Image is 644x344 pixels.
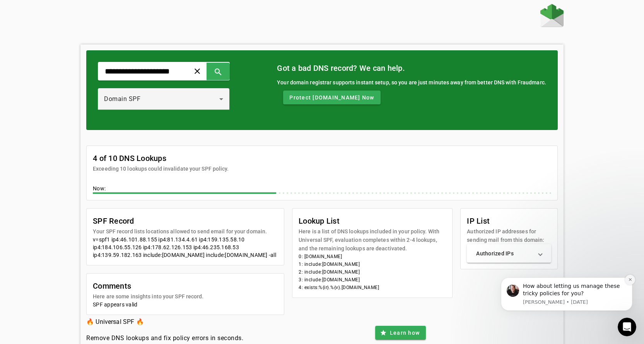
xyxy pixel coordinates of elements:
[93,236,278,259] div: v=spf1 ip4:46.101.88.155 ip4:81.134.4.61 ip4:159.135.58.10 ip4:184.106.55.126 ip4:178.62.126.153 ...
[467,215,551,227] mat-card-title: IP List
[299,253,446,260] li: 0: [DOMAIN_NAME]
[299,227,446,253] mat-card-subtitle: Here is a list of DNS lookups included in your policy. With Universal SPF, evaluation completes w...
[390,329,420,337] span: Learn how
[467,244,551,263] mat-expansion-panel-header: Authorized IPs
[93,280,203,292] mat-card-title: Comments
[375,326,426,340] button: Learn how
[277,62,546,74] mat-card-title: Got a bad DNS record? We can help.
[93,227,267,236] mat-card-subtitle: Your SPF record lists locations allowed to send email for your domain.
[277,78,546,87] div: Your domain registrar supports instant setup, so you are just minutes away from better DNS with F...
[476,250,533,257] mat-panel-title: Authorized IPs
[93,185,551,194] div: Now:
[86,317,243,327] h3: 🔥 Universal SPF 🔥
[540,4,564,27] img: Fraudmarc Logo
[618,318,636,336] iframe: Intercom live chat
[93,152,229,164] mat-card-title: 4 of 10 DNS Lookups
[283,91,380,104] button: Protect [DOMAIN_NAME] Now
[540,4,564,29] a: Home
[299,260,446,268] li: 1: include:[DOMAIN_NAME]
[289,94,374,101] span: Protect [DOMAIN_NAME] Now
[86,334,243,343] h4: Remove DNS lookups and fix policy errors in seconds.
[467,227,551,244] mat-card-subtitle: Authorized IP addresses for sending mail from this domain:
[299,276,446,284] li: 3: include:[DOMAIN_NAME]
[299,268,446,276] li: 2: include:[DOMAIN_NAME]
[93,301,278,308] div: SPF appears valid
[299,215,446,227] mat-card-title: Lookup List
[104,95,140,103] span: Domain SPF
[93,164,229,173] mat-card-subtitle: Exceeding 10 lookups could invalidate your SPF policy.
[93,292,203,301] mat-card-subtitle: Here are some insights into your SPF record.
[299,284,446,291] li: 4: exists:%{ir}.%{v}.[DOMAIN_NAME]
[489,268,644,340] iframe: Intercom notifications message
[93,215,267,227] mat-card-title: SPF Record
